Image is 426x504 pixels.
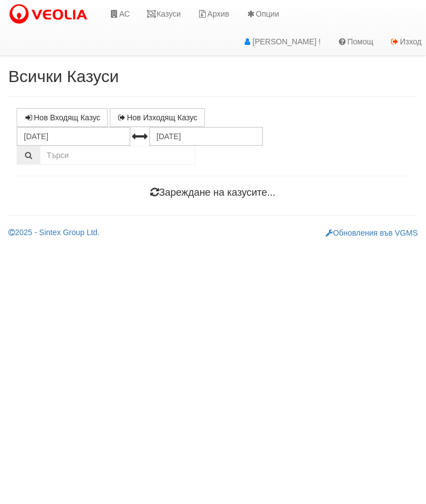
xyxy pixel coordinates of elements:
input: Търсене по Идентификатор, Бл/Вх/Ап, Тип, Описание, Моб. Номер, Имейл, Файл, Коментар, [40,146,195,165]
a: 2025 - Sintex Group Ltd. [8,228,100,237]
h2: Всички Казуси [8,67,418,85]
a: [PERSON_NAME] ! [234,28,329,55]
a: Обновления във VGMS [326,228,418,237]
h4: Зареждане на казусите... [17,187,409,198]
img: VeoliaLogo.png [8,3,93,26]
a: Помощ [329,28,382,55]
a: Нов Изходящ Казус [110,108,205,127]
a: Нов Входящ Казус [17,108,108,127]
